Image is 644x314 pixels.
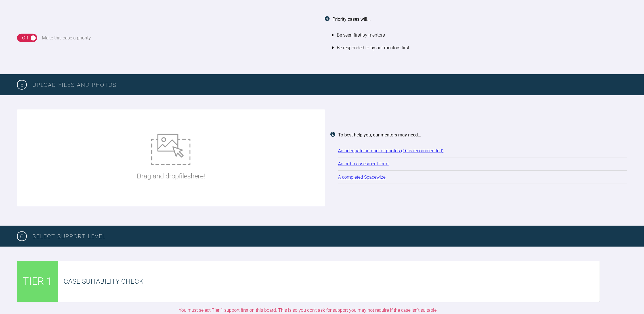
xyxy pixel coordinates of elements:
div: You must select Tier 1 support first on this board. This is so you don’t ask for support you may ... [17,307,600,314]
div: Case Suitability Check [64,276,600,287]
a: A completed Spacewize [338,174,386,180]
li: Be responded to by our mentors first [333,41,627,54]
a: An adequate number of photos (16 is recommended) [338,148,444,153]
p: Drag and drop files here! [137,171,205,182]
div: Off [22,34,28,42]
div: Make this case a priority [42,34,91,42]
strong: To best help you, our mentors may need... [338,132,421,138]
strong: Priority cases will... [333,16,371,22]
span: TIER 1 [23,273,52,290]
span: 5 [17,80,27,90]
h3: Upload Files and Photos [32,80,627,89]
h3: SELECT SUPPORT LEVEL [32,232,627,241]
span: 6 [17,231,27,241]
li: Be seen first by mentors [333,29,627,42]
a: An ortho assesment form [338,161,389,167]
